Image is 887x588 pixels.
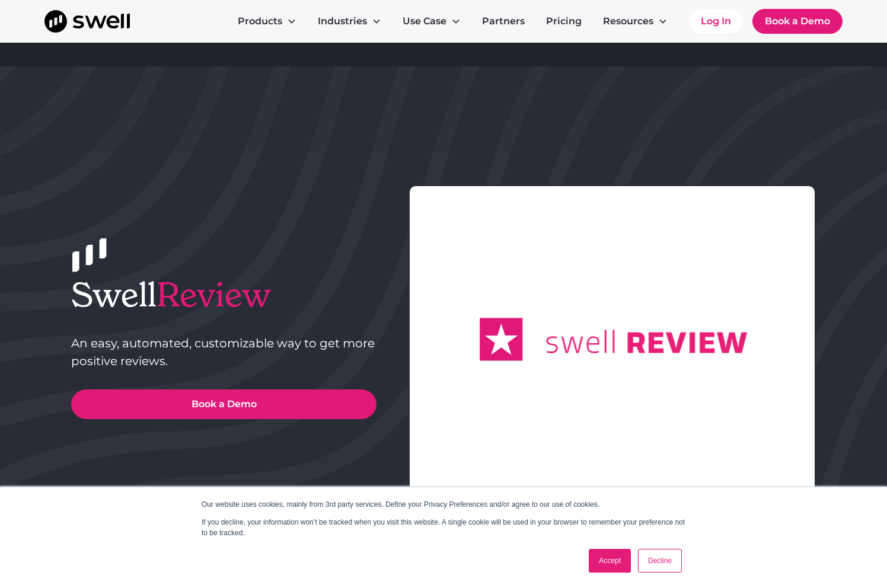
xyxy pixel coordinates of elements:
[537,9,591,33] a: Pricing
[752,9,843,34] a: Book a Demo
[44,10,130,33] a: home
[603,14,653,28] div: Resources
[202,517,685,538] p: If you decline, your information won’t be tracked when you visit this website. A single cookie wi...
[403,14,446,28] div: Use Case
[228,9,306,33] div: Products
[638,549,682,573] a: Decline
[473,9,534,33] a: Partners
[157,274,271,316] span: Review
[589,549,631,573] a: Accept
[71,275,377,315] h1: Swell
[71,389,377,419] a: Book a Demo
[628,333,748,353] g: REVIEW
[594,9,677,33] div: Resources
[318,14,367,28] div: Industries
[547,330,615,353] g: swell
[71,334,377,370] p: An easy, automated, customizable way to get more positive reviews.
[393,9,470,33] div: Use Case
[689,9,743,33] a: Log In
[238,14,282,28] div: Products
[308,9,391,33] div: Industries
[202,499,685,510] p: Our website uses cookies, mainly from 3rd party services. Define your Privacy Preferences and/or ...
